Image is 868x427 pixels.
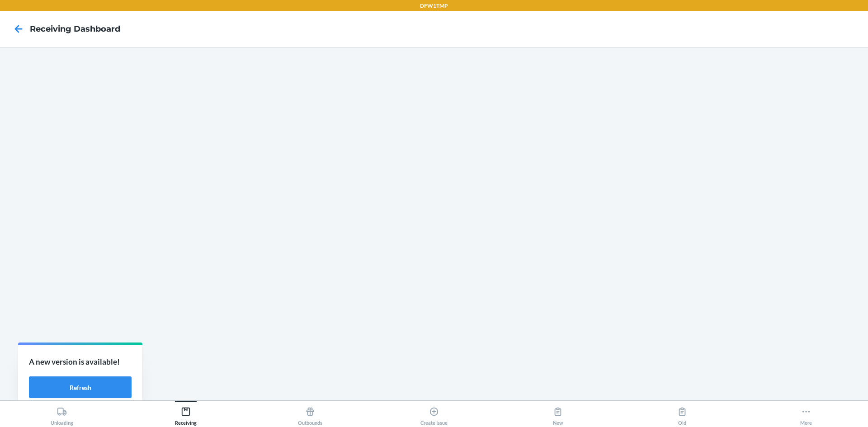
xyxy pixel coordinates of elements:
h4: Receiving dashboard [30,23,120,35]
button: Receiving [124,401,248,426]
button: Create Issue [372,401,496,426]
iframe: Receiving dashboard [7,54,861,393]
button: More [744,401,868,426]
div: Create Issue [420,403,448,426]
p: DFW1TMP [420,2,448,10]
button: Old [620,401,744,426]
div: Old [677,403,687,426]
button: New [496,401,620,426]
div: More [800,403,812,426]
div: New [553,403,563,426]
div: Unloading [51,403,73,426]
div: Receiving [175,403,197,426]
div: Outbounds [298,403,322,426]
p: A new version is available! [29,356,132,368]
button: Refresh [29,376,132,398]
button: Outbounds [248,401,372,426]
